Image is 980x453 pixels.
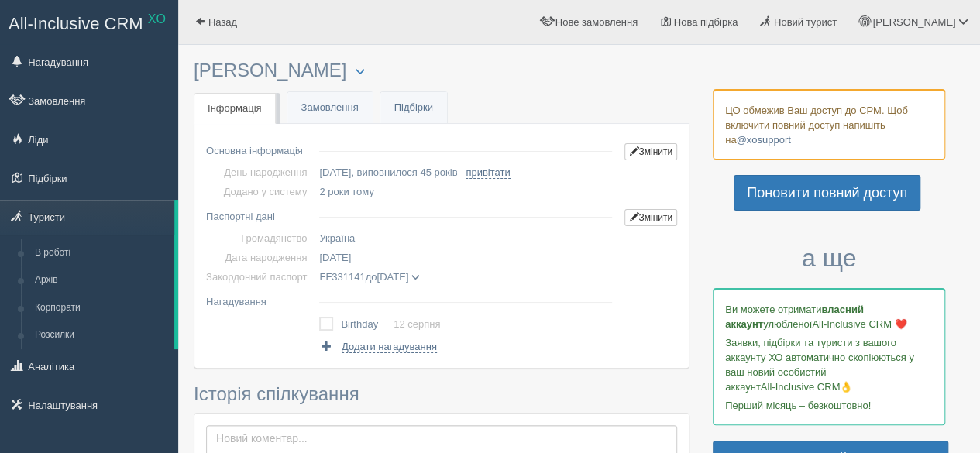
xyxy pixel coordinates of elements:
div: ЦО обмежив Ваш доступ до СРМ. Щоб включити повний доступ напишіть на [713,89,945,160]
td: День народження [206,163,313,182]
td: Birthday [341,314,394,335]
span: Назад [208,16,237,28]
a: В роботі [28,239,174,267]
a: привітати [466,166,510,179]
p: Ви можете отримати улюбленої [725,302,933,331]
td: Закордонний паспорт [206,267,313,287]
span: [PERSON_NAME] [872,16,955,28]
td: Україна [313,228,618,248]
span: Новий турист [774,16,837,28]
span: All-Inclusive CRM👌 [761,381,853,393]
b: власний аккаунт [725,304,864,330]
td: Нагадування [206,287,313,311]
a: 12 серпня [394,318,440,330]
span: 2 роки тому [319,186,373,197]
p: Заявки, підбірки та туристи з вашого аккаунту ХО автоматично скопіюються у ваш новий особистий ак... [725,335,933,394]
h3: а ще [713,245,945,272]
sup: XO [148,12,166,26]
td: Дата народження [206,248,313,267]
span: Додати нагадування [342,341,437,353]
span: All-Inclusive CRM [9,14,143,33]
td: [DATE], виповнилося 45 років – [313,163,618,182]
h3: [PERSON_NAME] [194,60,689,81]
td: Паспортні дані [206,201,313,228]
td: Додано у систему [206,182,313,201]
a: Інформація [194,93,276,125]
span: All-Inclusive CRM ❤️ [812,318,906,330]
a: Змінити [624,143,677,160]
h3: Історія спілкування [194,384,689,404]
a: Підбірки [380,92,447,124]
a: Архів [28,266,174,294]
a: Корпорати [28,294,174,322]
span: [DATE] [319,252,351,263]
span: Нова підбірка [674,16,738,28]
a: All-Inclusive CRM XO [1,1,177,43]
p: Перший місяць – безкоштовно! [725,398,933,413]
a: Змінити [624,209,677,226]
a: Поновити повний доступ [734,175,920,211]
span: Нове замовлення [555,16,638,28]
a: Додати нагадування [319,339,436,354]
span: до [319,271,420,283]
td: Громадянство [206,228,313,248]
a: @xosupport [736,134,790,146]
span: Інформація [208,102,262,114]
span: [DATE] [377,271,408,283]
td: Основна інформація [206,136,313,163]
a: Розсилки [28,321,174,349]
span: FF331141 [319,271,365,283]
a: Замовлення [287,92,373,124]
